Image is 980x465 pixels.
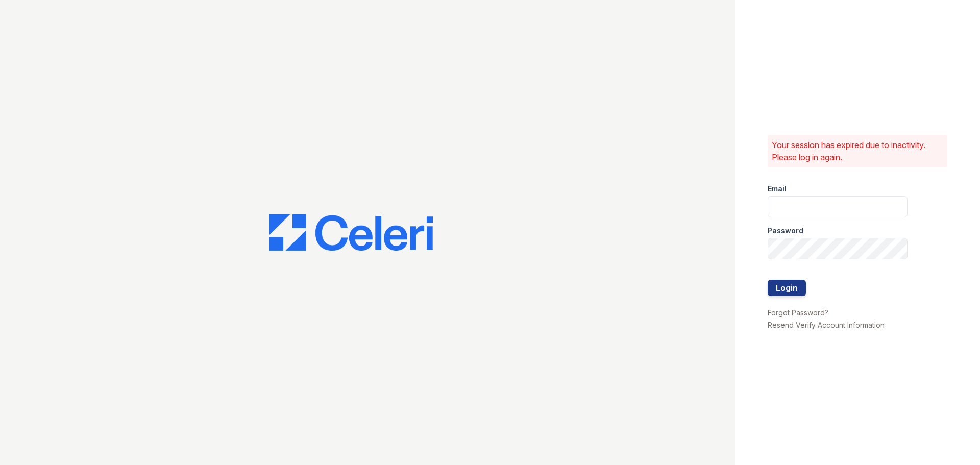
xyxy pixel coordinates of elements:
img: CE_Logo_Blue-a8612792a0a2168367f1c8372b55b34899dd931a85d93a1a3d3e32e68fde9ad4.png [269,214,433,251]
label: Email [768,184,787,194]
button: Login [768,280,806,296]
a: Resend Verify Account Information [768,321,885,329]
p: Your session has expired due to inactivity. Please log in again. [772,139,943,163]
a: Forgot Password? [768,308,828,317]
label: Password [768,226,803,236]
